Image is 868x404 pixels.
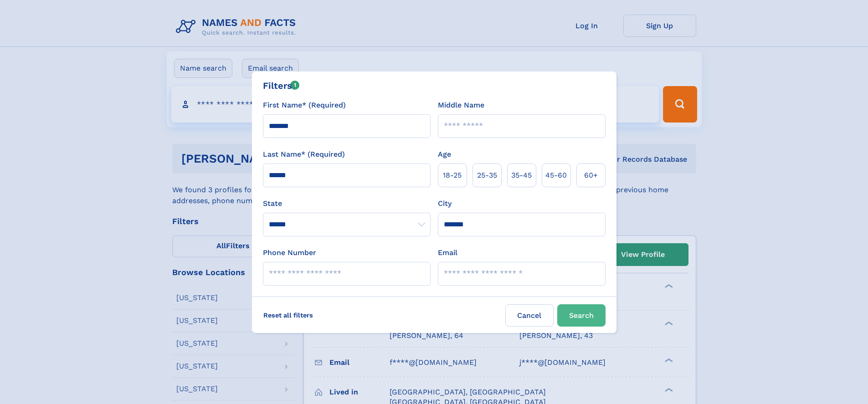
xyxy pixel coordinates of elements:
label: City [438,198,452,209]
label: Reset all filters [257,304,319,326]
button: Search [557,304,606,327]
label: Age [438,149,451,160]
label: Phone Number [263,247,316,258]
label: State [263,198,431,209]
div: Filters [263,79,300,92]
span: 60+ [584,170,598,181]
span: 35‑45 [511,170,532,181]
label: Middle Name [438,100,484,111]
span: 25‑35 [477,170,497,181]
span: 18‑25 [443,170,462,181]
span: 45‑60 [545,170,567,181]
label: Last Name* (Required) [263,149,345,160]
label: Cancel [505,304,554,327]
label: Email [438,247,457,258]
label: First Name* (Required) [263,100,346,111]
